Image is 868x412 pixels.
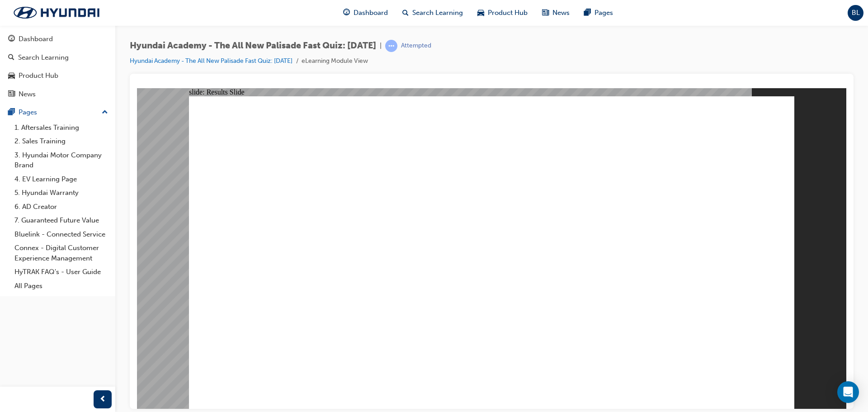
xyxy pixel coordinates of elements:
[4,31,112,47] a: Dashboard
[11,241,112,265] a: Connex - Digital Customer Experience Management
[577,4,620,22] a: pages-iconPages
[130,41,376,51] span: Hyundai Academy - The All New Palisade Fast Quiz: [DATE]
[402,7,409,19] span: search-icon
[11,148,112,172] a: 3. Hyundai Motor Company Brand
[99,394,106,405] span: prev-icon
[19,89,36,99] div: News
[18,52,69,63] div: Search Learning
[552,8,570,18] span: News
[4,104,112,121] button: Pages
[4,49,112,66] a: Search Learning
[5,3,108,22] img: Trak
[535,4,577,22] a: news-iconNews
[401,42,431,50] div: Attempted
[848,5,863,21] button: BL
[11,172,112,186] a: 4. EV Learning Page
[11,227,112,242] a: Bluelink - Connected Service
[477,7,484,19] span: car-icon
[542,7,549,19] span: news-icon
[102,107,108,118] span: up-icon
[488,8,528,18] span: Product Hub
[380,41,382,51] span: |
[412,8,463,18] span: Search Learning
[11,279,112,293] a: All Pages
[130,57,292,65] a: Hyundai Academy - The All New Palisade Fast Quiz: [DATE]
[8,35,15,43] span: guage-icon
[4,29,112,104] button: DashboardSearch LearningProduct HubNews
[852,8,860,18] span: BL
[11,213,112,227] a: 7. Guaranteed Future Value
[302,56,368,66] li: eLearning Module View
[584,7,591,19] span: pages-icon
[395,4,470,22] a: search-iconSearch Learning
[837,381,859,403] div: Open Intercom Messenger
[385,40,397,52] span: learningRecordVerb_ATTEMPT-icon
[11,186,112,200] a: 5. Hyundai Warranty
[336,4,395,22] a: guage-iconDashboard
[354,8,388,18] span: Dashboard
[594,8,613,18] span: Pages
[343,7,350,19] span: guage-icon
[4,67,112,84] a: Product Hub
[11,134,112,148] a: 2. Sales Training
[11,265,112,279] a: HyTRAK FAQ's - User Guide
[19,71,58,81] div: Product Hub
[11,200,112,214] a: 6. AD Creator
[8,54,14,62] span: search-icon
[8,109,15,117] span: pages-icon
[8,72,15,80] span: car-icon
[19,34,53,44] div: Dashboard
[19,107,37,118] div: Pages
[470,4,535,22] a: car-iconProduct Hub
[11,121,112,135] a: 1. Aftersales Training
[8,90,15,99] span: news-icon
[4,86,112,103] a: News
